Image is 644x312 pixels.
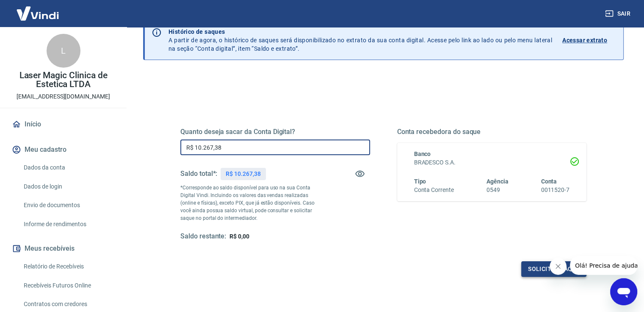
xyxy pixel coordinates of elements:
[414,158,570,167] h6: BRADESCO S.A.
[10,140,116,159] button: Meu cadastro
[541,178,557,185] span: Conta
[521,261,586,277] button: Solicitar saque
[229,233,249,240] span: R$ 0,00
[20,277,116,294] a: Recebíveis Futuros Online
[541,186,569,194] h6: 0011520-7
[7,71,120,89] p: Laser Magic Clinica de Estetica LTDA
[169,27,552,36] p: Histórico de saques
[10,0,65,26] img: Vindi
[180,170,217,178] h5: Saldo total*:
[486,178,509,185] span: Agência
[226,170,260,178] p: R$ 10.267,38
[10,239,116,258] button: Meus recebíveis
[47,34,80,68] div: L
[169,27,552,53] p: A partir de agora, o histórico de saques será disponibilizado no extrato da sua conta digital. Ac...
[10,115,116,134] a: Início
[20,197,116,214] a: Envio de documentos
[562,27,616,53] a: Acessar extrato
[603,6,634,22] button: Sair
[610,278,637,305] iframe: Botão para abrir a janela de mensagens
[486,186,509,194] h6: 0549
[562,36,607,44] p: Acessar extrato
[414,178,426,185] span: Tipo
[414,151,431,157] span: Banco
[5,6,71,13] span: Olá! Precisa de ajuda?
[570,256,637,275] iframe: Mensagem da empresa
[180,232,226,241] h5: Saldo restante:
[20,178,116,195] a: Dados de login
[20,258,116,275] a: Relatório de Recebíveis
[414,186,454,194] h6: Conta Corrente
[180,184,323,222] p: *Corresponde ao saldo disponível para uso na sua Conta Digital Vindi. Incluindo os valores das ve...
[180,128,370,136] h5: Quanto deseja sacar da Conta Digital?
[20,159,116,176] a: Dados da conta
[550,258,567,275] iframe: Fechar mensagem
[397,128,587,136] h5: Conta recebedora do saque
[17,92,110,101] p: [EMAIL_ADDRESS][DOMAIN_NAME]
[20,216,116,233] a: Informe de rendimentos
